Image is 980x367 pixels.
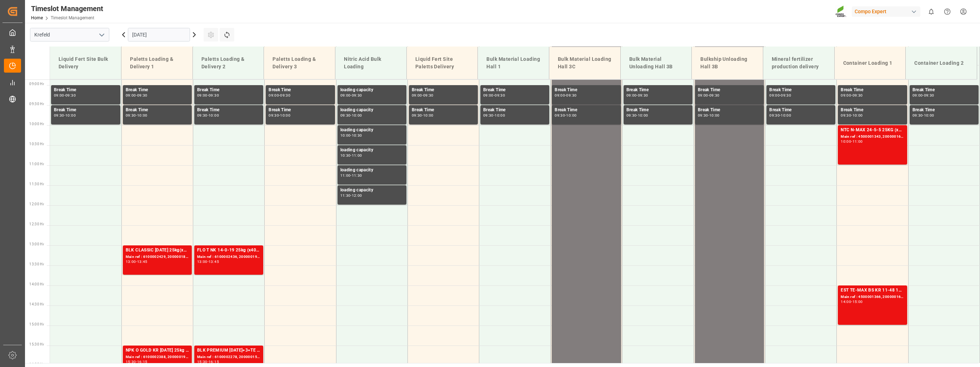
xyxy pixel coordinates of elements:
[626,87,690,94] div: Break Time
[54,87,117,94] div: Break Time
[781,94,791,97] div: 09:30
[495,94,505,97] div: 09:30
[422,94,423,97] div: -
[280,94,290,97] div: 09:30
[29,82,44,86] span: 09:00 Hr
[54,114,64,117] div: 09:30
[29,282,44,286] span: 14:00 Hr
[340,194,351,197] div: 11:30
[924,94,934,97] div: 09:30
[924,114,934,117] div: 10:00
[209,114,219,117] div: 10:00
[840,57,900,70] div: Container Loading 1
[835,5,847,18] img: Screenshot%202023-09-29%20at%2010.02.21.png_1712312052.png
[769,114,780,117] div: 09:30
[209,94,219,97] div: 09:30
[626,114,637,117] div: 09:30
[781,114,791,117] div: 10:00
[769,107,832,114] div: Break Time
[126,114,136,117] div: 09:30
[340,127,404,134] div: loading capacity
[29,362,44,366] span: 16:00 Hr
[851,140,852,143] div: -
[922,94,924,97] div: -
[922,114,924,117] div: -
[96,29,107,40] button: open menu
[851,94,852,97] div: -
[341,53,401,73] div: Nitric Acid Bulk Loading
[64,114,65,117] div: -
[851,114,852,117] div: -
[912,87,976,94] div: Break Time
[279,114,280,117] div: -
[126,247,189,254] div: BLK CLASSIC [DATE] 25kg(x40)D,EN,PL,FNL
[197,347,260,354] div: BLK PREMIUM [DATE]+3+TE 1200kg ISPM BB
[484,53,543,73] div: Bulk Material Loading Hall 1
[137,94,147,97] div: 09:30
[566,94,576,97] div: 09:30
[136,260,137,263] div: -
[31,3,103,14] div: Timeslot Management
[64,94,65,97] div: -
[207,114,209,117] div: -
[340,107,404,114] div: loading capacity
[207,360,209,363] div: -
[939,4,955,20] button: Help Center
[708,94,709,97] div: -
[29,162,44,166] span: 11:00 Hr
[350,194,351,197] div: -
[340,154,351,157] div: 10:30
[30,28,109,41] input: Type to search/select
[483,107,546,114] div: Break Time
[270,53,329,73] div: Paletts Loading & Delivery 3
[565,94,566,97] div: -
[555,114,565,117] div: 09:30
[638,114,648,117] div: 10:00
[56,53,115,73] div: Liquid Fert Site Bulk Delivery
[350,134,351,137] div: -
[126,107,189,114] div: Break Time
[29,242,44,246] span: 13:00 Hr
[269,94,279,97] div: 09:00
[352,174,362,177] div: 11:30
[697,53,757,73] div: Bulkship Unloading Hall 3B
[852,140,863,143] div: 11:00
[340,187,404,194] div: loading capacity
[126,254,189,260] div: Main ref : 6100002429, 2000001808
[29,222,44,226] span: 12:30 Hr
[565,114,566,117] div: -
[280,114,290,117] div: 10:00
[197,114,207,117] div: 09:30
[483,114,494,117] div: 09:30
[698,94,708,97] div: 09:00
[29,342,44,346] span: 15:30 Hr
[841,127,904,134] div: NTC N-MAX 24-5-5 25KG (x42) INT MTO
[31,15,43,20] a: Home
[780,114,781,117] div: -
[207,94,209,97] div: -
[29,102,44,106] span: 09:30 Hr
[29,262,44,266] span: 13:30 Hr
[197,94,207,97] div: 09:00
[423,114,434,117] div: 10:00
[128,28,190,41] input: DD.MM.YYYY
[483,94,494,97] div: 09:00
[698,107,761,114] div: Break Time
[54,107,117,114] div: Break Time
[912,107,976,114] div: Break Time
[29,122,44,126] span: 10:00 Hr
[709,94,720,97] div: 09:30
[197,254,260,260] div: Main ref : 6100002436, 2000001994 2000001600
[912,94,923,97] div: 09:00
[209,260,219,263] div: 13:45
[638,94,648,97] div: 09:30
[769,94,780,97] div: 09:00
[137,260,147,263] div: 13:45
[352,114,362,117] div: 10:00
[340,94,351,97] div: 09:00
[350,174,351,177] div: -
[126,360,136,363] div: 15:30
[841,134,904,140] div: Main ref : 4500001343, 2000001681
[422,114,423,117] div: -
[197,107,260,114] div: Break Time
